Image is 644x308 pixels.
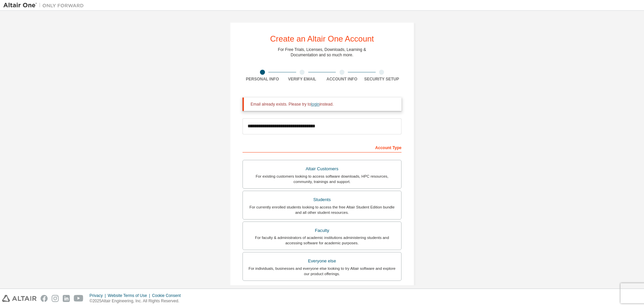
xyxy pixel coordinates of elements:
[362,76,402,82] div: Security Setup
[90,298,185,304] p: © 2025 Altair Engineering, Inc. All Rights Reserved.
[41,295,48,302] img: facebook.svg
[74,295,84,302] img: youtube.svg
[243,76,282,82] div: Personal Info
[90,293,108,298] div: Privacy
[247,164,397,174] div: Altair Customers
[247,266,397,276] div: For individuals, businesses and everyone else looking to try Altair software and explore our prod...
[278,47,366,58] div: For Free Trials, Licenses, Downloads, Learning & Documentation and so much more.
[52,295,59,302] img: instagram.svg
[3,2,87,9] img: Altair One
[247,235,397,246] div: For faculty & administrators of academic institutions administering students and accessing softwa...
[2,295,37,302] img: altair_logo.svg
[247,226,397,235] div: Faculty
[108,293,152,298] div: Website Terms of Use
[247,256,397,266] div: Everyone else
[322,76,362,82] div: Account Info
[152,293,184,298] div: Cookie Consent
[282,76,322,82] div: Verify Email
[270,35,374,43] div: Create an Altair One Account
[243,142,401,152] div: Account Type
[247,195,397,204] div: Students
[63,295,70,302] img: linkedin.svg
[247,204,397,215] div: For currently enrolled students looking to access the free Altair Student Edition bundle and all ...
[251,102,396,107] div: Email already exists. Please try to instead.
[247,174,397,184] div: For existing customers looking to access software downloads, HPC resources, community, trainings ...
[311,102,319,107] a: login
